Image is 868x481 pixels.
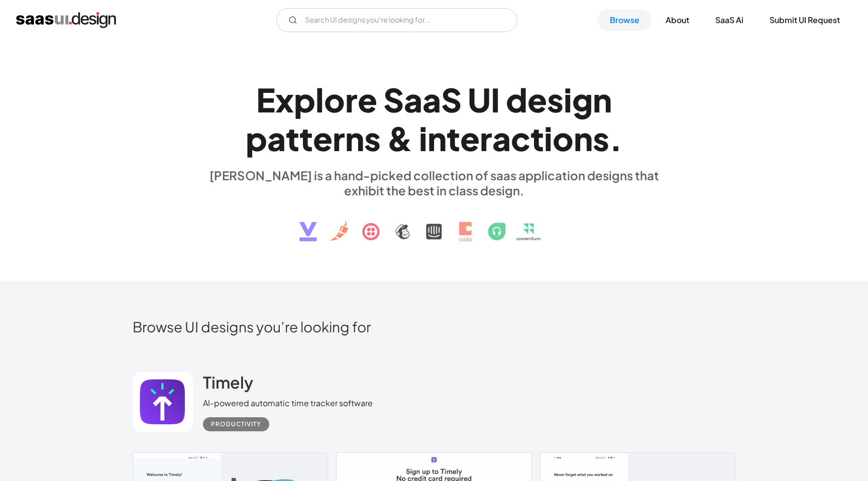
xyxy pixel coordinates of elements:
[275,80,294,119] div: x
[203,168,665,198] div: [PERSON_NAME] is a hand-picked collection of saas application designs that exhibit the best in cl...
[460,119,480,158] div: e
[703,9,755,31] a: SaaS Ai
[574,119,593,158] div: n
[211,418,261,430] div: Productivity
[203,372,253,397] a: Timely
[16,12,116,28] a: home
[387,119,413,158] div: &
[427,119,447,158] div: n
[422,80,441,119] div: a
[491,80,500,119] div: I
[286,119,299,158] div: t
[313,119,333,158] div: e
[506,80,527,119] div: d
[203,397,373,409] div: AI-powered automatic time tracker software
[345,119,364,158] div: n
[246,119,267,158] div: p
[276,8,517,32] form: Email Form
[441,80,462,119] div: S
[468,80,491,119] div: U
[364,119,381,158] div: s
[203,80,665,158] h1: Explore SaaS UI design patterns & interactions.
[511,119,530,158] div: c
[530,119,544,158] div: t
[333,119,345,158] div: r
[572,80,593,119] div: g
[282,198,586,250] img: text, icon, saas logo
[609,119,622,158] div: .
[654,9,701,31] a: About
[358,80,377,119] div: e
[527,80,547,119] div: e
[553,119,574,158] div: o
[564,80,572,119] div: i
[203,372,253,392] h2: Timely
[447,119,460,158] div: t
[547,80,564,119] div: s
[544,119,553,158] div: i
[256,80,275,119] div: E
[267,119,286,158] div: a
[299,119,313,158] div: t
[345,80,358,119] div: r
[294,80,315,119] div: p
[593,119,609,158] div: s
[598,9,652,31] a: Browse
[133,318,735,335] h2: Browse UI designs you’re looking for
[419,119,427,158] div: i
[383,80,404,119] div: S
[757,9,852,31] a: Submit UI Request
[593,80,612,119] div: n
[404,80,422,119] div: a
[492,119,511,158] div: a
[276,8,517,32] input: Search UI designs you're looking for...
[324,80,345,119] div: o
[315,80,324,119] div: l
[480,119,492,158] div: r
